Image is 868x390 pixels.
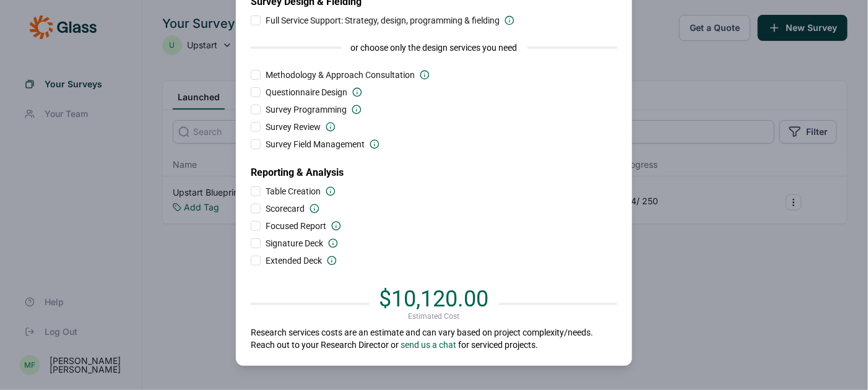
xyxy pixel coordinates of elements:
[266,202,305,215] span: Scorecard
[401,340,456,350] a: send us a chat
[351,41,518,54] span: or choose only the design services you need
[266,121,321,133] span: Survey Review
[380,286,489,312] span: $10,120.00
[251,326,617,351] p: Research services costs are an estimate and can vary based on project complexity/needs. Reach out...
[266,69,415,81] span: Methodology & Approach Consultation
[266,237,323,249] span: Signature Deck
[266,14,500,27] span: Full Service Support: Strategy, design, programming & fielding
[251,155,617,180] h2: Reporting & Analysis
[266,254,322,267] span: Extended Deck
[266,220,326,232] span: Focused Report
[266,185,321,197] span: Table Creation
[266,103,347,116] span: Survey Programming
[266,86,347,98] span: Questionnaire Design
[266,138,365,150] span: Survey Field Management
[409,311,460,321] span: Estimated Cost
